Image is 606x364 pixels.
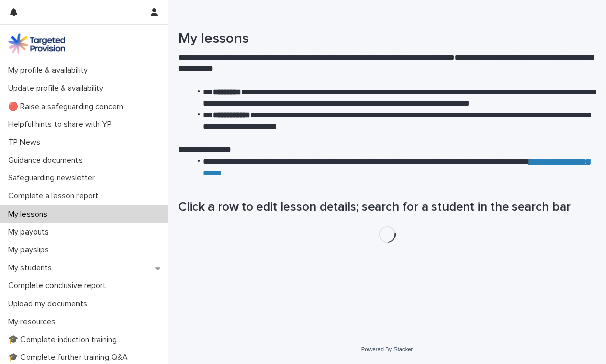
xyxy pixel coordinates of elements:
[4,353,136,362] p: 🎓 Complete further training Q&A
[4,120,120,129] p: Helpful hints to share with YP
[4,66,96,75] p: My profile & availability
[8,33,65,54] img: M5nRWzHhSzIhMunXDL62
[4,102,131,112] p: 🔴 Raise a safeguarding concern
[4,263,60,273] p: My students
[4,227,57,237] p: My payouts
[4,317,64,327] p: My resources
[4,245,57,255] p: My payslips
[178,200,596,215] h1: Click a row to edit lesson details; search for a student in the search bar
[4,155,91,165] p: Guidance documents
[178,31,596,48] h1: My lessons
[4,173,103,183] p: Safeguarding newsletter
[361,346,413,352] a: Powered By Stacker
[4,210,56,219] p: My lessons
[4,138,48,147] p: TP News
[4,191,107,201] p: Complete a lesson report
[4,281,114,291] p: Complete conclusive report
[4,84,112,93] p: Update profile & availability
[4,335,125,345] p: 🎓 Complete induction training
[4,299,95,309] p: Upload my documents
